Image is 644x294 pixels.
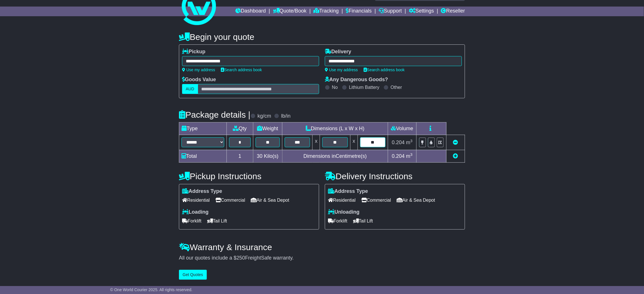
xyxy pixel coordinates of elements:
[235,7,266,16] a: Dashboard
[409,7,434,16] a: Settings
[251,196,290,205] span: Air & Sea Depot
[282,150,388,162] td: Dimensions in Centimetre(s)
[379,7,402,16] a: Support
[221,68,262,72] a: Search address book
[282,122,388,135] td: Dimensions (L x W x H)
[237,255,245,261] span: 250
[179,242,465,252] h4: Warranty & Insurance
[110,287,193,292] span: © One World Courier 2025. All rights reserved.
[397,196,435,205] span: Air & Sea Depot
[325,77,388,83] label: Any Dangerous Goods?
[364,68,405,72] a: Search address book
[179,171,319,181] h4: Pickup Instructions
[406,153,413,159] span: m
[182,188,222,195] label: Address Type
[410,139,413,143] sup: 3
[313,135,320,150] td: x
[227,150,253,162] td: 1
[182,209,209,215] label: Loading
[392,153,405,159] span: 0.204
[182,196,210,205] span: Residential
[182,77,216,83] label: Goods Value
[179,32,465,42] h4: Begin your quote
[391,85,402,90] label: Other
[179,150,227,162] td: Total
[349,85,380,90] label: Lithium Battery
[388,122,416,135] td: Volume
[328,209,360,215] label: Unloading
[182,49,205,55] label: Pickup
[182,217,201,225] span: Forklift
[179,110,250,119] h4: Package details |
[227,122,253,135] td: Qty
[453,140,458,145] a: Remove this item
[410,152,413,157] sup: 3
[314,7,339,16] a: Tracking
[328,196,356,205] span: Residential
[353,217,373,225] span: Tail Lift
[453,153,458,159] a: Add new item
[257,153,262,159] span: 30
[346,7,372,16] a: Financials
[350,135,358,150] td: x
[179,255,465,261] div: All our quotes include a $ FreightSafe warranty.
[325,49,351,55] label: Delivery
[325,171,465,181] h4: Delivery Instructions
[325,68,358,72] a: Use my address
[361,196,391,205] span: Commercial
[406,140,413,145] span: m
[281,113,291,119] label: lb/in
[215,196,245,205] span: Commercial
[253,150,282,162] td: Kilo(s)
[328,217,347,225] span: Forklift
[332,85,338,90] label: No
[182,84,198,94] label: AUD
[258,113,271,119] label: kg/cm
[207,217,227,225] span: Tail Lift
[179,122,227,135] td: Type
[182,68,215,72] a: Use my address
[253,122,282,135] td: Weight
[273,7,307,16] a: Quote/Book
[441,7,465,16] a: Reseller
[392,140,405,145] span: 0.204
[179,270,207,280] button: Get Quotes
[328,188,368,195] label: Address Type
